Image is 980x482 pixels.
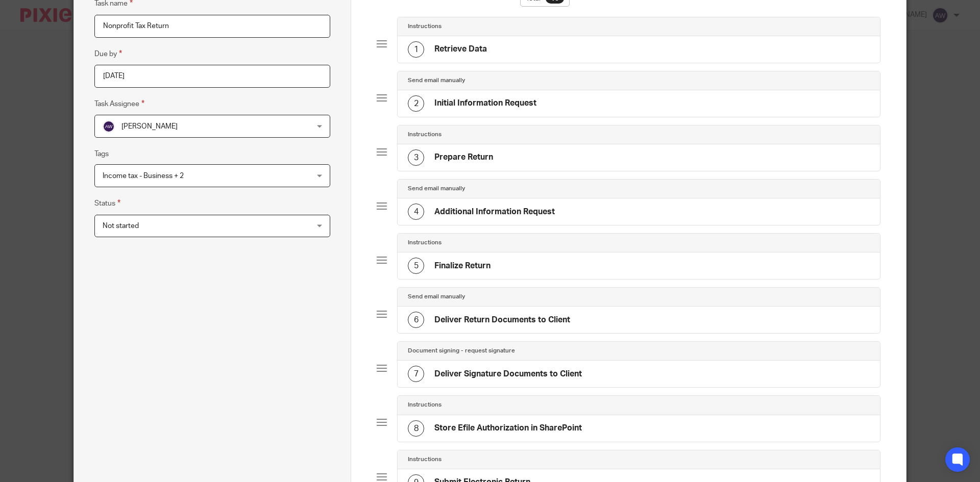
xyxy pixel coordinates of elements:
h4: Document signing - request signature [408,347,515,355]
div: 4 [408,204,424,220]
h4: Initial Information Request [434,98,536,109]
div: 1 [408,41,424,58]
label: Task Assignee [94,98,144,110]
h4: Store Efile Authorization in SharePoint [434,423,582,434]
h4: Instructions [408,455,442,464]
h4: Retrieve Data [434,44,487,55]
div: 6 [408,312,424,328]
div: 7 [408,366,424,382]
img: svg%3E [103,120,115,133]
label: Status [94,197,120,209]
input: Use the arrow keys to pick a date [94,65,330,88]
h4: Send email manually [408,77,465,85]
div: 2 [408,95,424,112]
h4: Deliver Return Documents to Client [434,315,570,325]
div: 3 [408,149,424,166]
h4: Finalize Return [434,261,491,271]
div: 5 [408,258,424,274]
h4: Instructions [408,401,442,409]
div: 8 [408,420,424,437]
h4: Instructions [408,131,442,139]
h4: Instructions [408,22,442,31]
h4: Prepare Return [434,152,493,163]
span: Income tax - Business + 2 [103,172,184,180]
label: Tags [94,149,109,159]
h4: Instructions [408,239,442,247]
label: Due by [94,48,122,60]
h4: Send email manually [408,185,465,193]
h4: Send email manually [408,293,465,301]
span: Not started [103,222,139,230]
h4: Additional Information Request [434,207,555,217]
h4: Deliver Signature Documents to Client [434,369,582,379]
span: [PERSON_NAME] [121,123,178,130]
